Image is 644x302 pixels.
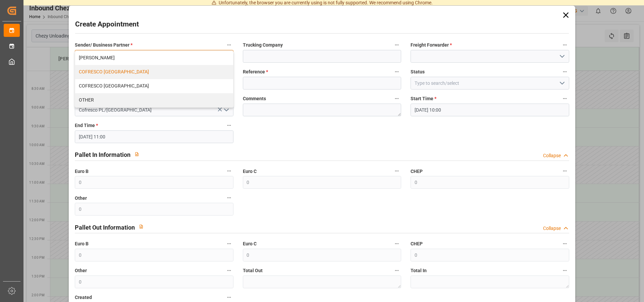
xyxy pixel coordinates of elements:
[392,67,401,76] button: Reference *
[225,167,233,175] button: Euro B
[560,167,569,175] button: CHEP
[75,65,233,79] div: COFRESCO [GEOGRAPHIC_DATA]
[225,239,233,248] button: Euro B
[75,51,233,65] div: [PERSON_NAME]
[560,94,569,103] button: Start Time *
[411,240,423,247] span: CHEP
[392,167,401,175] button: Euro C
[225,193,233,202] button: Other
[75,294,92,301] span: Created
[75,104,233,116] input: Type to search/select
[411,267,427,274] span: Total In
[243,42,283,49] span: Trucking Company
[221,105,231,115] button: open menu
[243,168,257,175] span: Euro C
[225,41,233,49] button: Sender/ Business Partner *
[392,41,401,49] button: Trucking Company
[75,223,135,232] h2: Pallet Out Information
[75,168,89,175] span: Euro B
[75,195,87,202] span: Other
[411,95,436,102] span: Start Time
[556,78,567,88] button: open menu
[556,51,567,62] button: open menu
[392,266,401,275] button: Total Out
[75,240,89,247] span: Euro B
[243,240,257,247] span: Euro C
[135,220,148,233] button: View description
[543,152,561,159] div: Collapse
[543,225,561,232] div: Collapse
[560,41,569,49] button: Freight Forwarder *
[75,130,233,143] input: DD.MM.YYYY HH:MM
[560,239,569,248] button: CHEP
[411,77,569,89] input: Type to search/select
[75,79,233,93] div: COFRESCO [GEOGRAPHIC_DATA]
[225,121,233,130] button: End Time *
[411,104,569,116] input: DD.MM.YYYY HH:MM
[392,239,401,248] button: Euro C
[243,95,266,102] span: Comments
[75,122,98,129] span: End Time
[243,68,268,75] span: Reference
[75,93,233,107] div: OTHER
[225,293,233,302] button: Created
[75,42,132,49] span: Sender/ Business Partner
[130,148,143,161] button: View description
[411,42,452,49] span: Freight Forwarder
[75,19,139,30] h2: Create Appointment
[225,266,233,275] button: Other
[411,168,423,175] span: CHEP
[243,267,263,274] span: Total Out
[411,68,425,75] span: Status
[75,267,87,274] span: Other
[75,50,233,63] button: close menu
[75,150,130,159] h2: Pallet In Information
[392,94,401,103] button: Comments
[560,266,569,275] button: Total In
[560,67,569,76] button: Status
